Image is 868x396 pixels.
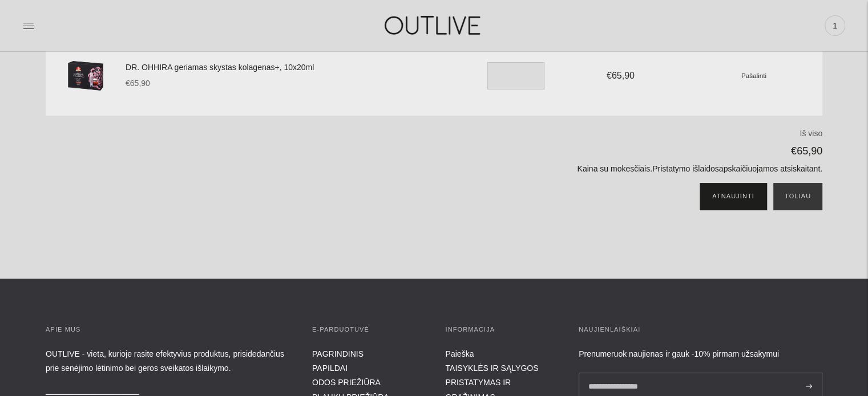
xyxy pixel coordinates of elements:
[312,378,381,387] a: ODOS PRIEŽIŪRA
[579,324,822,336] h3: Naujienlaiškiai
[317,142,822,160] p: €65,90
[579,347,822,361] div: Prenumeruok naujienas ir gauk -10% pirmam užsakymui
[126,61,457,75] a: DR. OHHIRA geriamas skystas kolagenas+, 10x20ml
[57,47,114,104] img: DR. OHHIRA geriamas skystas kolagenas+, 10x20ml
[563,68,677,83] div: €65,90
[487,62,544,89] input: Translation missing: en.cart.general.item_quantity
[700,183,766,210] button: Atnaujinti
[773,183,822,210] button: Toliau
[312,364,348,373] a: PAPILDAI
[446,324,556,336] h3: INFORMACIJA
[741,72,766,79] small: Pašalinti
[46,347,289,375] p: OUTLIVE - vieta, kurioje rasite efektyvius produktus, prisidedančius prie senėjimo lėtinimo bei g...
[741,71,766,80] a: Pašalinti
[46,324,289,336] h3: APIE MUS
[652,164,719,173] a: Pristatymo išlaidos
[312,324,423,336] h3: E-parduotuvė
[446,364,539,373] a: TAISYKLĖS IR SĄLYGOS
[446,349,474,358] a: Paieška
[312,349,364,358] a: PAGRINDINIS
[362,6,505,45] img: OUTLIVE
[825,13,845,38] a: 1
[827,18,843,34] span: 1
[317,162,822,176] p: Kaina su mokesčiais. apskaičiuojamos atsiskaitant.
[317,127,822,141] p: Iš viso
[126,77,457,91] div: €65,90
